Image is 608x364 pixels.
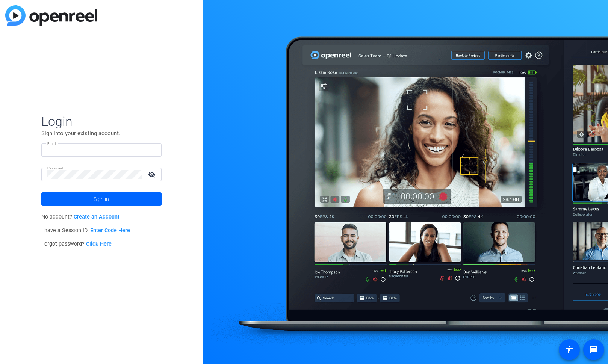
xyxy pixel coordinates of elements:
[90,227,130,234] a: Enter Code Here
[41,113,162,129] span: Login
[41,214,120,220] span: No account?
[41,227,130,234] span: I have a Session ID.
[589,345,598,354] mat-icon: message
[5,5,97,26] img: blue-gradient.svg
[144,169,162,180] mat-icon: visibility_off
[47,145,156,154] input: Enter Email Address
[47,142,57,146] mat-label: Email
[41,241,112,247] span: Forgot password?
[41,129,162,137] p: Sign into your existing account.
[94,190,109,208] span: Sign in
[41,192,162,206] button: Sign in
[86,241,112,247] a: Click Here
[74,214,119,220] a: Create an Account
[47,166,64,170] mat-label: Password
[565,345,574,354] mat-icon: accessibility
